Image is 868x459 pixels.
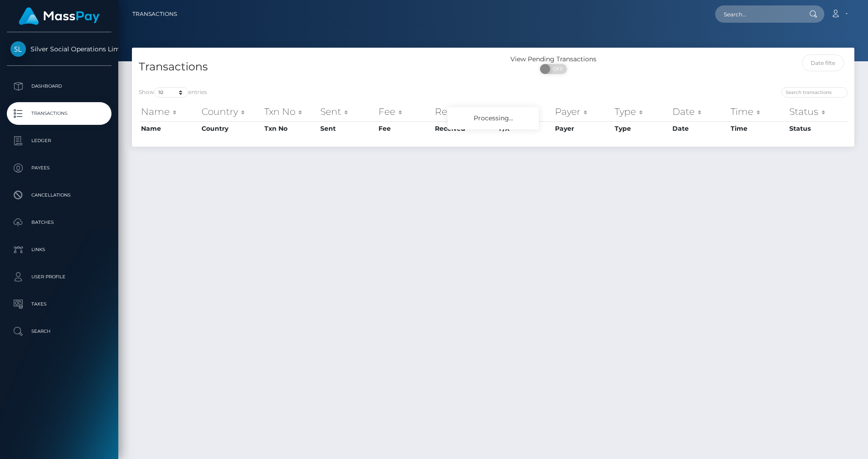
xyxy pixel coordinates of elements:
p: Payees [10,161,108,175]
th: Fee [376,103,433,121]
h4: Transactions [139,59,486,75]
input: Search transactions [782,87,848,98]
div: View Pending Transactions [493,54,614,64]
th: Sent [318,121,376,136]
p: Dashboard [10,79,108,93]
th: Fee [376,121,433,136]
th: Type [612,103,671,121]
p: Batches [10,216,108,229]
th: Date [670,103,728,121]
a: Links [7,238,111,261]
a: Dashboard [7,75,111,98]
p: Cancellations [10,188,108,202]
th: Sent [318,103,376,121]
th: Payer [553,103,612,121]
th: Date [670,121,728,136]
a: Transactions [132,5,177,24]
th: Country [199,121,262,136]
th: Time [728,103,787,121]
a: Search [7,320,111,343]
a: Ledger [7,129,111,152]
a: Taxes [7,293,111,316]
th: Name [139,103,199,121]
label: Show entries [139,87,207,98]
a: Batches [7,211,111,234]
th: Received [433,103,497,121]
p: Search [10,325,108,338]
p: Taxes [10,297,108,311]
p: Links [10,243,108,257]
div: Processing... [448,107,539,129]
input: Search... [715,5,801,23]
p: Ledger [10,134,108,148]
a: Cancellations [7,184,111,207]
a: Payees [7,157,111,179]
th: Status [787,121,848,136]
th: F/X [497,103,553,121]
th: Type [612,121,671,136]
img: MassPay Logo [19,7,100,25]
input: Date filter [802,54,844,71]
p: User Profile [10,270,108,284]
th: Payer [553,121,612,136]
p: Transactions [10,107,108,120]
a: User Profile [7,266,111,288]
span: Silver Social Operations Limited [7,45,111,53]
th: Country [199,103,262,121]
th: Txn No [262,103,318,121]
th: Received [433,121,497,136]
th: Name [139,121,199,136]
th: Txn No [262,121,318,136]
select: Showentries [154,87,188,98]
a: Transactions [7,102,111,125]
span: OFF [545,64,568,74]
img: Silver Social Operations Limited [10,41,26,57]
th: Time [728,121,787,136]
th: Status [787,103,848,121]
